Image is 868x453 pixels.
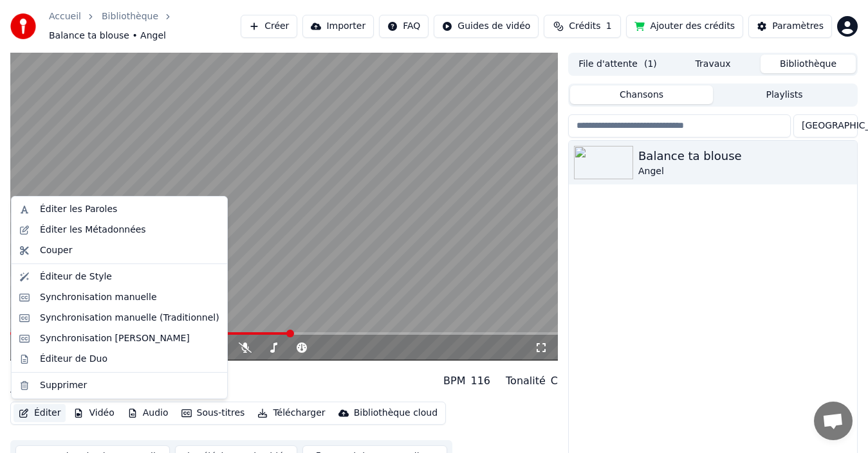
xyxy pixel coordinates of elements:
[551,373,558,389] div: C
[302,15,374,38] button: Importer
[665,55,761,73] button: Travaux
[40,244,72,257] div: Couper
[443,373,465,389] div: BPM
[761,55,856,73] button: Bibliothèque
[40,271,112,283] div: Éditeur de Style
[40,312,219,324] div: Synchronisation manuelle (Traditionnel)
[638,165,852,178] div: Angel
[10,366,125,384] div: Balance ta blouse
[748,15,832,38] button: Paramètres
[638,147,852,165] div: Balance ta blouse
[713,85,856,104] button: Playlists
[40,203,117,216] div: Éditer les Paroles
[570,55,665,73] button: File d'attente
[814,402,853,440] a: Ouvrir le chat
[772,20,824,33] div: Paramètres
[68,404,119,422] button: Vidéo
[644,58,657,71] span: ( 1 )
[241,15,297,38] button: Créer
[544,15,621,38] button: Crédits1
[354,407,438,420] div: Bibliothèque cloud
[570,85,713,104] button: Chansons
[506,373,546,389] div: Tonalité
[606,20,612,33] span: 1
[252,404,330,422] button: Télécharger
[40,291,157,304] div: Synchronisation manuelle
[434,15,539,38] button: Guides de vidéo
[569,20,600,33] span: Crédits
[122,404,174,422] button: Audio
[470,373,490,389] div: 116
[49,10,81,23] a: Accueil
[40,224,146,236] div: Éditer les Métadonnées
[40,332,190,345] div: Synchronisation [PERSON_NAME]
[49,10,241,42] nav: breadcrumb
[626,15,743,38] button: Ajouter des crédits
[379,15,429,38] button: FAQ
[40,353,107,366] div: Éditeur de Duo
[10,384,125,396] div: Angel
[176,404,250,422] button: Sous-titres
[14,404,66,422] button: Éditer
[10,13,36,39] img: youka
[49,30,166,42] span: Balance ta blouse • Angel
[40,379,87,392] div: Supprimer
[102,10,158,23] a: Bibliothèque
